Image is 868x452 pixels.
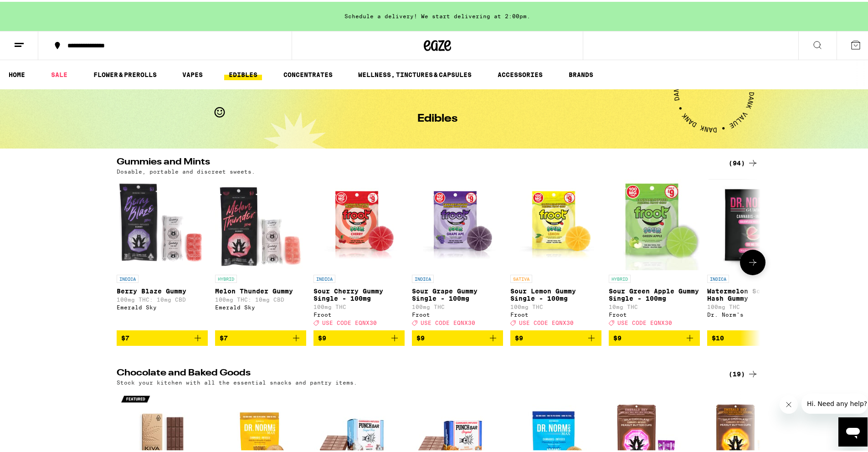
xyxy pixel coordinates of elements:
span: $7 [220,333,228,340]
a: BRANDS [564,67,598,78]
h1: Edibles [417,112,457,123]
button: Add to bag [412,329,503,344]
a: CONCENTRATES [279,67,337,78]
span: $9 [416,333,425,340]
span: $9 [515,333,523,340]
a: SALE [46,67,72,78]
span: $10 [712,333,724,340]
p: Berry Blaze Gummy [117,286,208,293]
p: Watermelon Solventless Hash Gummy [707,286,798,300]
iframe: Close message [780,394,798,412]
p: INDICA [412,273,434,281]
p: 100mg THC [707,302,798,308]
a: Open page for Sour Cherry Gummy Single - 100mg from Froot [313,177,405,329]
img: Dr. Norm's - Watermelon Solventless Hash Gummy [709,177,796,268]
a: EDIBLES [224,67,262,78]
p: Dosable, portable and discreet sweets. [117,167,255,173]
p: SATIVA [510,273,532,281]
div: Dr. Norm's [707,310,798,316]
a: Open page for Berry Blaze Gummy from Emerald Sky [117,177,208,329]
img: Froot - Sour Green Apple Gummy Single - 100mg [609,177,700,268]
p: HYBRID [609,273,631,281]
button: Add to bag [313,329,405,344]
span: $9 [613,333,621,340]
button: Add to bag [609,329,700,344]
h2: Chocolate and Baked Goods [117,367,714,378]
a: (94) [729,156,758,167]
img: Froot - Sour Cherry Gummy Single - 100mg [313,177,405,268]
div: Emerald Sky [117,303,208,308]
div: Froot [510,310,601,316]
img: Emerald Sky - Melon Thunder Gummy [215,177,306,268]
p: 100mg THC: 10mg CBD [117,295,208,301]
div: Froot [609,310,700,316]
a: Open page for Sour Grape Gummy Single - 100mg from Froot [412,177,503,329]
p: Sour Grape Gummy Single - 100mg [412,286,503,300]
a: Open page for Melon Thunder Gummy from Emerald Sky [215,177,306,329]
p: INDICA [707,273,729,281]
a: Open page for Sour Lemon Gummy Single - 100mg from Froot [510,177,601,329]
button: Add to bag [117,329,208,344]
div: Emerald Sky [215,303,306,308]
a: WELLNESS, TINCTURES & CAPSULES [354,67,476,78]
p: 100mg THC [313,302,405,308]
a: FLOWER & PREROLLS [89,67,161,78]
div: Froot [412,310,503,316]
a: VAPES [178,67,207,78]
button: Add to bag [707,329,798,344]
img: Froot - Sour Grape Gummy Single - 100mg [412,177,503,268]
span: $9 [318,333,326,340]
p: Sour Lemon Gummy Single - 100mg [510,286,601,300]
div: Froot [313,310,405,316]
a: Open page for Sour Green Apple Gummy Single - 100mg from Froot [609,177,700,329]
p: HYBRID [215,273,237,281]
iframe: Message from company [801,392,868,412]
p: INDICA [313,273,335,281]
img: Froot - Sour Lemon Gummy Single - 100mg [510,177,601,268]
img: Emerald Sky - Berry Blaze Gummy [117,177,208,268]
p: 100mg THC [412,302,503,308]
span: USE CODE EQNX30 [617,318,672,324]
button: Add to bag [215,329,306,344]
a: Open page for Watermelon Solventless Hash Gummy from Dr. Norm's [707,177,798,329]
h2: Gummies and Mints [117,156,714,167]
span: USE CODE EQNX30 [322,318,377,324]
p: INDICA [117,273,139,281]
p: Melon Thunder Gummy [215,286,306,293]
iframe: Button to launch messaging window [838,416,868,445]
p: 100mg THC [510,302,601,308]
span: USE CODE EQNX30 [519,318,574,324]
p: Stock your kitchen with all the essential snacks and pantry items. [117,378,357,384]
p: 10mg THC [609,302,700,308]
p: 100mg THC: 10mg CBD [215,295,306,301]
a: (19) [729,367,758,378]
a: HOME [4,67,30,78]
span: $7 [121,333,129,340]
span: USE CODE EQNX30 [421,318,475,324]
p: Sour Green Apple Gummy Single - 100mg [609,286,700,300]
button: Add to bag [510,329,601,344]
p: Sour Cherry Gummy Single - 100mg [313,286,405,300]
a: ACCESSORIES [493,67,547,78]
